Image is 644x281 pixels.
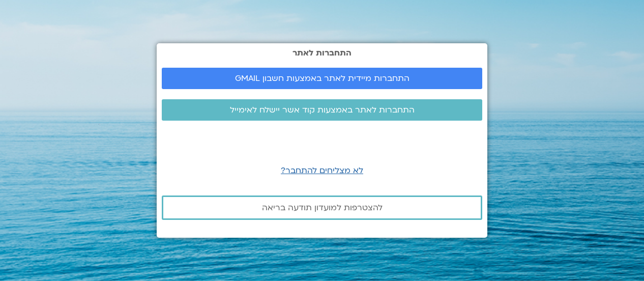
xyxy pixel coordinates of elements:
[162,99,482,121] a: התחברות לאתר באמצעות קוד אשר יישלח לאימייל
[162,195,482,220] a: להצטרפות למועדון תודעה בריאה
[235,74,409,83] span: התחברות מיידית לאתר באמצעות חשבון GMAIL
[262,203,383,212] span: להצטרפות למועדון תודעה בריאה
[281,165,363,176] a: לא מצליחים להתחבר?
[162,48,482,58] h2: התחברות לאתר
[162,68,482,89] a: התחברות מיידית לאתר באמצעות חשבון GMAIL
[230,105,415,115] span: התחברות לאתר באמצעות קוד אשר יישלח לאימייל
